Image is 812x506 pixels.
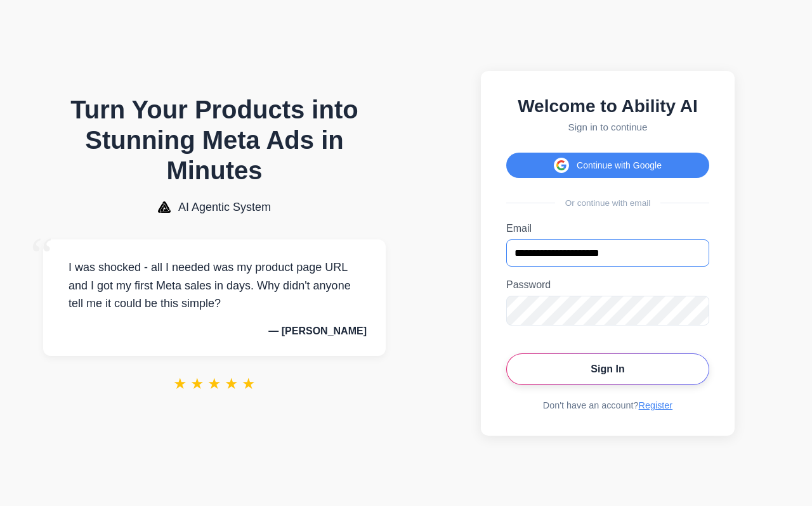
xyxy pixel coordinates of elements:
[207,375,221,393] span: ★
[62,326,367,337] p: — [PERSON_NAME]
[30,227,53,284] span: “
[173,375,187,393] span: ★
[225,375,239,393] span: ★
[506,279,709,291] label: Password
[190,375,204,393] span: ★
[43,94,386,186] h1: Turn Your Products into Stunning Meta Ads in Minutes
[506,122,709,132] p: Sign in to continue
[158,201,171,213] img: AI Agentic System Logo
[242,375,256,393] span: ★
[506,96,709,117] h2: Welcome to Ability AI
[506,153,709,178] button: Continue with Google
[178,201,271,214] span: AI Agentic System
[62,258,367,313] p: I was shocked - all I needed was my product page URL and I got my first Meta sales in days. Why d...
[506,198,709,208] div: Or continue with email
[506,400,709,410] div: Don't have an account?
[506,353,709,385] button: Sign In
[639,400,673,410] a: Register
[506,223,709,234] label: Email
